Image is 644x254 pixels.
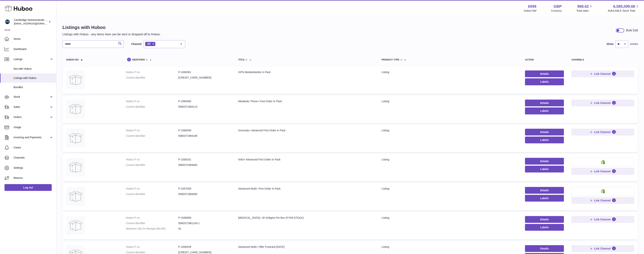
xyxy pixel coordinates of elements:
dd: P-1056209 [178,245,231,249]
dt: Minimum Life On Receipt (MLOR) [126,227,178,231]
label: Show [607,42,614,46]
span: Cases [14,146,53,149]
span: entries [630,42,638,46]
img: Metabolic Thrive+ First Order In Pack [66,100,85,118]
dd: 5060371984083 [178,163,231,167]
button: Labels [525,107,564,114]
div: listing [382,216,518,220]
div: GPN MetaboliseMe In Pack [238,70,374,74]
span: Dashboard [14,47,53,51]
span: 6,585,099.68 [613,4,635,9]
dd: 5060371984113 [178,105,231,109]
span: AVAILABLE Stock Total [608,9,639,13]
h1: Listings with Huboo [62,24,161,30]
label: Channel [131,42,142,46]
div: channels [571,59,634,61]
dd: 5060371984106 [178,134,231,138]
div: Advanced Multi+ Offer Postcard [DATE] [238,245,374,249]
img: NAD+ Advanced First Order In Pack [66,158,85,177]
span: Total sales [576,9,593,13]
div: listing [382,245,518,249]
div: listing [382,70,518,74]
dt: Huboo P no [126,158,178,161]
dd: P-1057059 [178,187,231,190]
span: Bundles [14,85,53,89]
img: shopify-small.png [601,160,605,164]
dd: P-1060061 [178,70,231,74]
dd: [CREDIT_CARD_NUMBER] [178,76,231,79]
span: Link Channel [594,199,611,202]
img: Vitamin D+ 28 Softgels Per Box (FY65-STOCK) [66,216,85,235]
div: Cambridge Nutraceuticals Ltd [14,18,48,25]
span: [EMAIL_ADDRESS][DOMAIN_NAME] [14,22,55,25]
dt: Current identifier [126,105,178,109]
div: listing [382,187,518,190]
div: Currency [551,9,562,13]
a: Log out [5,184,52,191]
span: 968.62 [577,4,589,9]
span: identifier [132,59,145,61]
a: Details [525,245,564,252]
button: Labels [525,224,564,231]
span: Link Channel [594,72,611,76]
span: Huboo no [66,59,79,61]
dd: P-1060059 [178,129,231,132]
span: Channels [14,156,53,160]
button: Link Channel [571,70,634,77]
dt: Current identifier [126,221,178,225]
div: Immunity+ Advanced First Order In Pack [238,129,374,132]
div: listing [382,100,518,103]
span: title [238,59,244,61]
span: Home [14,37,53,41]
dd: P-1060060 [178,100,231,103]
dt: Huboo P no [126,129,178,132]
a: Details [525,129,564,135]
span: Not with Huboo [14,67,53,71]
strong: 6099 [528,4,536,9]
dt: Current identifier [126,134,178,138]
dd: 91 [178,227,231,231]
dt: Huboo P no [126,187,178,190]
button: Labels [525,137,564,143]
button: Link Channel [571,100,634,106]
dd: 5060371984090 [178,192,231,196]
span: Link Channel [594,218,611,221]
span: All [147,42,150,45]
span: Listings with Huboo [14,76,53,80]
span: Invoicing and Payments [14,136,49,139]
dt: Huboo P no [126,216,178,220]
span: Link Channel [594,247,611,250]
button: Link Channel [571,216,634,223]
a: Details [525,158,564,165]
div: Huboo Ref [524,9,536,13]
dt: Current identifier [126,76,178,79]
span: Settings [14,166,53,170]
img: GPN MetaboliseMe In Pack [66,70,85,89]
div: [MEDICAL_DATA]+ 28 Softgels Per Box (FY65-STOCK) [238,216,374,220]
dd: P-1058161 [178,158,231,161]
p: Listings with Huboo - any items here can be sent or dropped off to Huboo. [62,32,161,36]
span: Sales [14,105,49,109]
div: listing [382,129,518,132]
dt: Huboo P no [126,245,178,249]
img: huboo@camnutra.com [5,19,10,25]
span: Listings [14,57,49,61]
dt: Huboo P no [126,100,178,103]
dd: P-1056958 [178,216,231,220]
span: Product Type [382,59,399,61]
dd: 5060371981143-1 [178,221,231,225]
img: Advanced Multi+ First Order In Pack [66,187,85,206]
button: Link Channel [571,197,634,204]
span: Returns [14,176,53,180]
a: 968.62 Total sales [576,4,593,13]
strong: GBP [554,4,562,9]
div: Metabolic Thrive+ First Order In Pack [238,100,374,103]
span: Orders [14,115,49,119]
a: Details [525,216,564,223]
img: shopify-small.png [601,189,605,193]
button: Labels [525,166,564,172]
span: Link Channel [594,130,611,134]
a: Details [525,100,564,106]
button: Link Channel [571,245,634,252]
button: Labels [525,78,564,85]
